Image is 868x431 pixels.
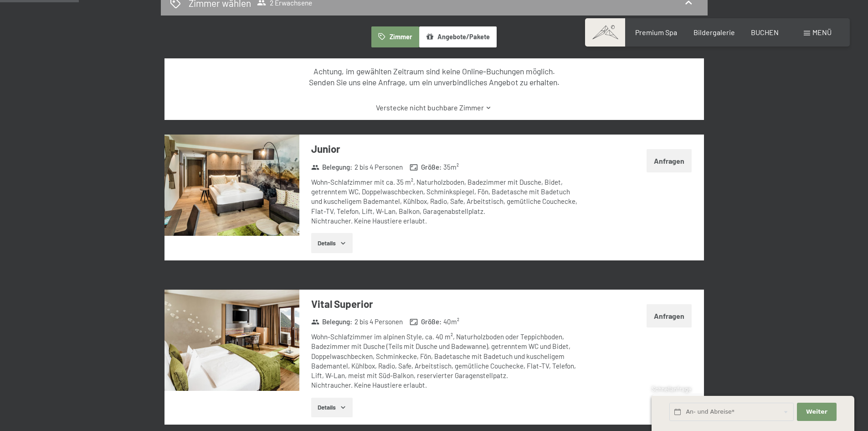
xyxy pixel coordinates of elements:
[164,290,299,391] img: mss_renderimg.php
[311,162,353,172] strong: Belegung :
[354,162,403,172] span: 2 bis 4 Personen
[693,28,735,36] a: Bildergalerie
[371,26,419,47] button: Zimmer
[419,26,497,47] button: Angebote/Pakete
[647,304,692,327] button: Anfragen
[180,103,688,113] a: Verstecke nicht buchbare Zimmer
[311,398,353,418] button: Details
[354,317,403,327] span: 2 bis 4 Personen
[443,162,459,172] span: 35 m²
[443,317,459,327] span: 40 m²
[164,135,299,236] img: mss_renderimg.php
[311,317,353,327] strong: Belegung :
[751,28,779,36] a: BUCHEN
[180,66,688,88] div: Achtung, im gewählten Zeitraum sind keine Online-Buchungen möglich. Senden Sie uns eine Anfrage, ...
[635,28,677,36] a: Premium Spa
[812,28,832,36] span: Menü
[311,177,582,226] div: Wohn-Schlafzimmer mit ca. 35 m², Naturholzboden, Badezimmer mit Dusche, Bidet, getrenntem WC, Dop...
[311,297,582,311] h3: Vital Superior
[410,162,442,172] strong: Größe :
[410,317,442,327] strong: Größe :
[652,385,691,393] span: Schnellanfrage
[311,142,582,156] h3: Junior
[311,332,582,390] div: Wohn-Schlafzimmer im alpinen Style, ca. 40 m², Naturholzboden oder Teppichboden, Badezimmer mit D...
[647,149,692,172] button: Anfragen
[806,408,827,416] span: Weiter
[311,233,353,253] button: Details
[797,403,836,421] button: Weiter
